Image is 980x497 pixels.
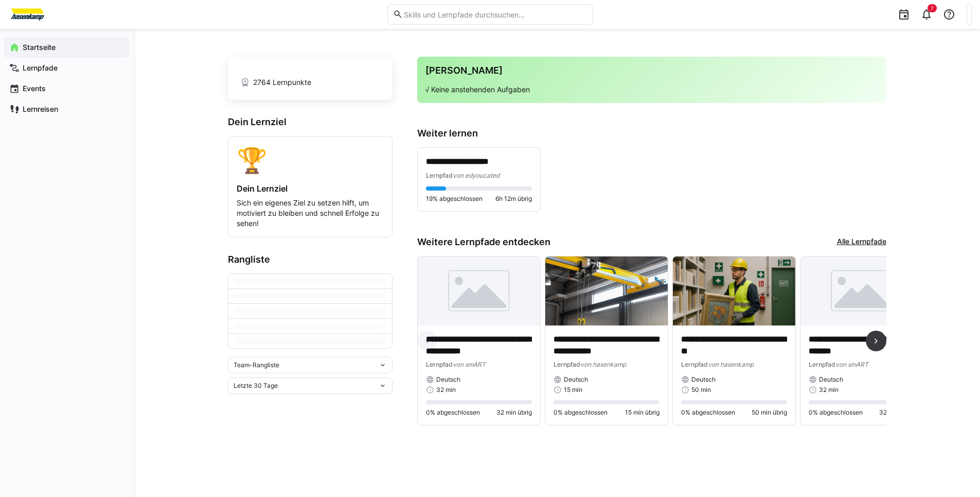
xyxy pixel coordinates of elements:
span: von edyoucated [453,172,500,179]
span: 0% abgeschlossen [426,408,480,417]
p: √ Keine anstehenden Aufgaben [425,84,878,95]
span: 32 min [819,386,839,394]
span: 0% abgeschlossen [681,408,735,417]
span: von smART [835,361,868,368]
span: 15 min übrig [625,408,660,417]
span: 50 min [691,386,711,394]
img: image [418,256,540,325]
span: Lernpfad [681,361,708,368]
span: von smART [453,361,486,368]
img: image [673,256,795,325]
span: 32 min [436,386,456,394]
p: Sich ein eigenes Ziel zu setzen hilft, um motiviert zu bleiben und schnell Erfolge zu sehen! [237,198,384,229]
span: Lernpfad [809,361,835,368]
span: 2764 Lernpunkte [253,77,311,88]
span: 7 [931,5,934,11]
span: Lernpfad [426,172,453,179]
span: 19% abgeschlossen [426,195,483,203]
span: 32 min übrig [879,408,915,417]
span: 6h 12m übrig [495,195,532,203]
h3: Rangliste [228,254,393,265]
span: Team-Rangliste [234,361,279,369]
input: Skills und Lernpfade durchsuchen… [403,10,587,19]
h3: Dein Lernziel [228,116,393,128]
h3: Weiter lernen [417,128,886,139]
span: 0% abgeschlossen [809,408,863,417]
div: 🏆 [237,145,384,175]
span: Deutsch [436,375,460,384]
span: Deutsch [564,375,588,384]
img: image [545,256,668,325]
span: 32 min übrig [496,408,532,417]
span: 0% abgeschlossen [554,408,608,417]
span: von hasenkamp [580,361,626,368]
span: Deutsch [819,375,843,384]
span: Deutsch [691,375,716,384]
a: Alle Lernpfade [837,236,886,248]
h3: Weitere Lernpfade entdecken [417,236,550,248]
span: 15 min [564,386,582,394]
span: Lernpfad [554,361,580,368]
span: 50 min übrig [752,408,787,417]
h3: [PERSON_NAME] [425,65,878,76]
span: Letzte 30 Tage [234,382,278,390]
h4: Dein Lernziel [237,183,384,194]
img: image [800,256,923,325]
span: von hasenkamp [708,361,754,368]
span: Lernpfad [426,361,453,368]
